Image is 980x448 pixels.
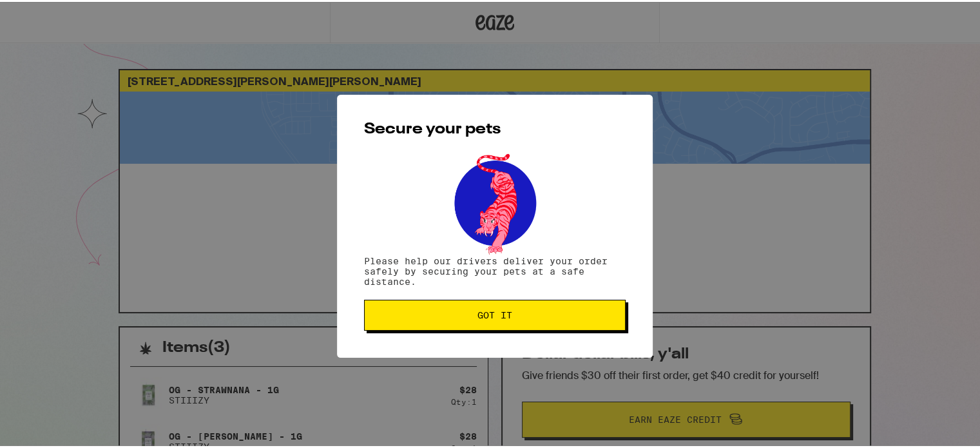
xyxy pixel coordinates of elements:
span: Got it [477,309,512,318]
img: pets [442,148,548,254]
span: Hi. Need any help? [8,9,93,19]
h2: Secure your pets [364,120,626,135]
button: Got it [364,298,626,329]
p: Please help our drivers deliver your order safely by securing your pets at a safe distance. [364,254,626,285]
